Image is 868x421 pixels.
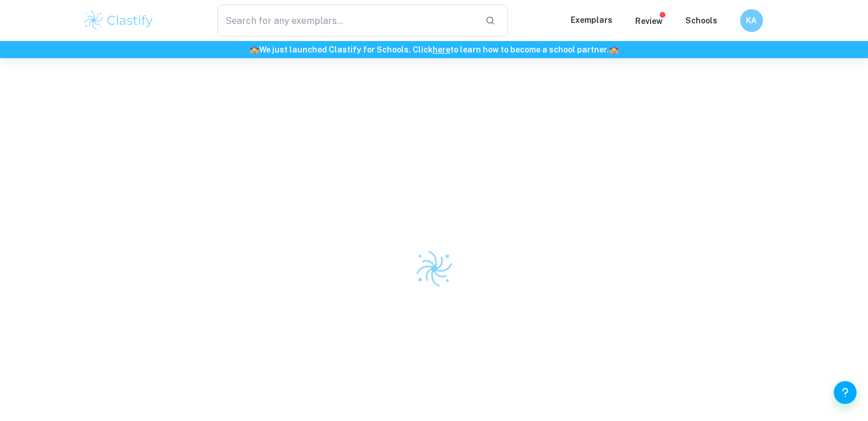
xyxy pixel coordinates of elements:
img: Clastify logo [83,9,155,32]
p: Review [635,15,663,27]
img: Clastify logo [414,249,454,289]
span: 🏫 [249,45,259,54]
input: Search for any exemplars... [217,5,477,37]
button: Help and Feedback [834,381,857,404]
a: here [433,45,450,54]
button: KA [740,9,763,32]
span: 🏫 [609,45,619,54]
a: Schools [685,16,717,25]
h6: KA [745,14,758,27]
p: Exemplars [571,14,612,26]
h6: We just launched Clastify for Schools. Click to learn how to become a school partner. [2,43,866,56]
